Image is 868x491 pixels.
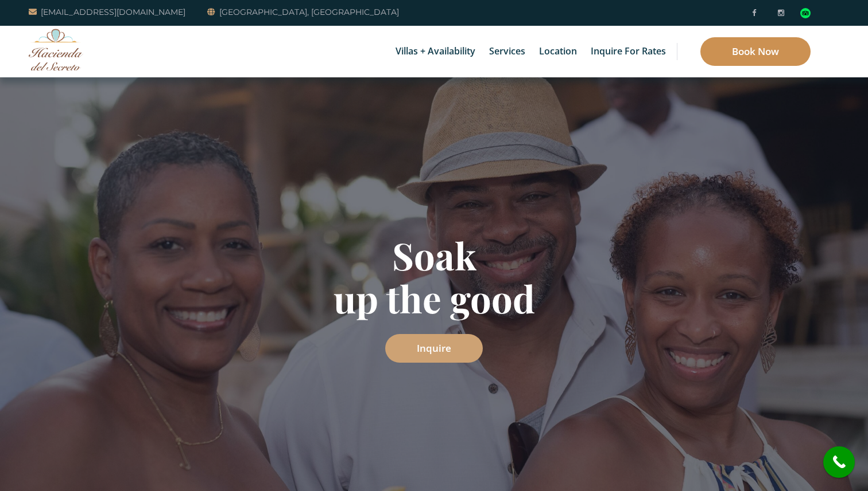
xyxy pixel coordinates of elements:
[823,446,855,478] a: call
[29,29,83,70] img: Awesome Logo
[800,8,811,18] div: Read traveler reviews on Tripadvisor
[29,5,185,19] a: [EMAIL_ADDRESS][DOMAIN_NAME]
[207,5,399,19] a: [GEOGRAPHIC_DATA], [GEOGRAPHIC_DATA]
[390,26,481,77] a: Villas + Availability
[826,449,852,475] i: call
[700,37,811,66] a: Book Now
[98,234,770,320] h1: Soak up the good
[483,26,531,77] a: Services
[385,334,483,363] a: Inquire
[585,26,672,77] a: Inquire for Rates
[533,26,583,77] a: Location
[800,8,811,18] img: Tripadvisor_logomark.svg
